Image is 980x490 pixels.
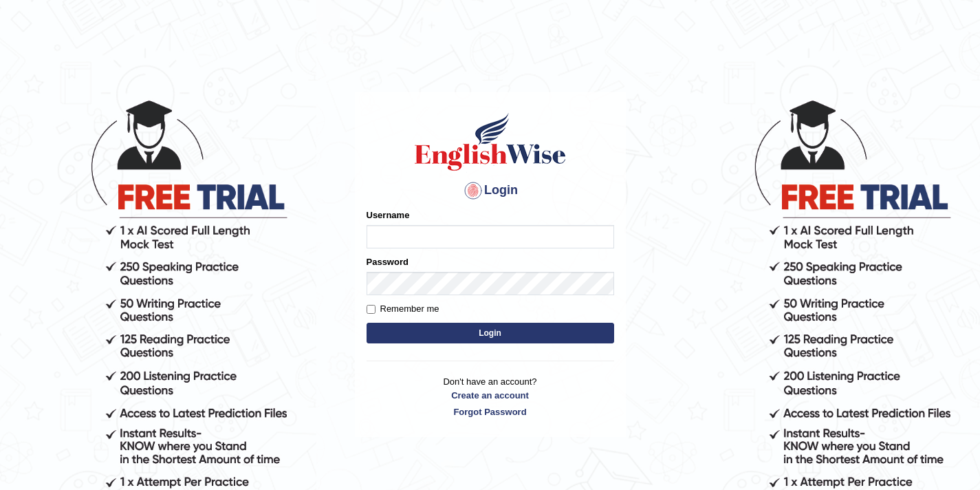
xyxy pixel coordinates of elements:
h4: Login [367,180,614,202]
a: Create an account [367,389,614,402]
label: Username [367,209,410,222]
label: Password [367,255,409,268]
a: Forgot Password [367,405,614,418]
p: Don't have an account? [367,375,614,418]
button: Login [367,323,614,343]
img: Logo of English Wise sign in for intelligent practice with AI [412,111,569,173]
input: Remember me [367,305,375,314]
label: Remember me [367,302,439,316]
